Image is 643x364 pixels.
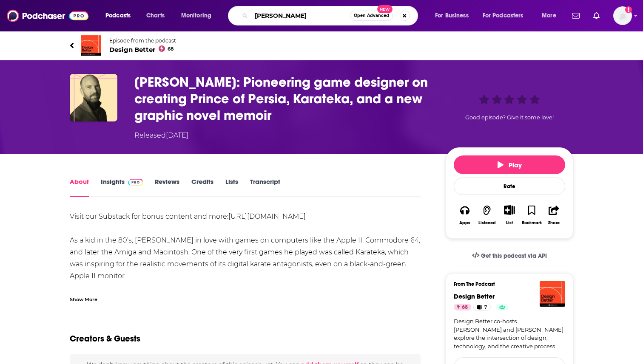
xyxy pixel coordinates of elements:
[251,9,350,23] input: Search podcasts, credits, & more...
[175,9,222,23] button: open menu
[498,161,522,169] span: Play
[522,220,542,226] div: Bookmark
[70,74,117,121] img: Jordan Mechner: Pioneering game designer on creating Prince of Persia, Karateka, and a new graphi...
[498,200,521,231] div: Show More ButtonList
[536,9,567,23] button: open menu
[429,9,479,23] button: open menu
[109,45,176,54] span: Design Better
[109,37,176,44] span: Episode from the podcast
[141,9,170,23] a: Charts
[168,47,174,51] span: 68
[481,252,547,260] span: Get this podcast via API
[100,9,142,23] button: open menu
[613,6,632,25] span: Logged in as cmand-s
[7,8,88,24] img: Podchaser - Follow, Share and Rate Podcasts
[521,200,543,231] button: Bookmark
[542,10,556,22] span: More
[483,10,524,22] span: For Podcasters
[454,178,565,195] div: Rate
[70,35,573,56] a: Design BetterEpisode from the podcastDesign Better68
[590,8,603,23] a: Show notifications dropdown
[548,220,560,226] div: Share
[473,304,491,310] a: 7
[454,317,565,350] a: Design Better co-hosts [PERSON_NAME] and [PERSON_NAME] explore the intersection of design, techno...
[250,178,280,197] a: Transcript
[454,281,558,287] h3: From The Podcast
[569,8,583,23] a: Show notifications dropdown
[454,304,471,310] a: 68
[105,10,131,22] span: Podcasts
[484,303,487,312] span: 7
[540,281,565,307] img: Design Better
[128,179,143,186] img: Podchaser Pro
[101,178,143,197] a: InsightsPodchaser Pro
[155,178,179,197] a: Reviews
[350,11,393,21] button: Open AdvancedNew
[476,200,498,231] button: Listened
[454,292,495,300] a: Design Better
[459,220,470,226] div: Apps
[454,200,476,231] button: Apps
[462,303,468,312] span: 68
[146,10,165,22] span: Charts
[181,10,211,22] span: Monitoring
[613,6,632,25] img: User Profile
[225,178,238,197] a: Lists
[354,14,389,18] span: Open Advanced
[465,245,554,266] a: Get this podcast via API
[501,205,518,214] button: Show More Button
[506,220,513,226] div: List
[625,6,632,13] svg: Add a profile image
[191,178,213,197] a: Credits
[465,114,554,121] span: Good episode? Give it some love!
[134,74,432,124] h1: Jordan Mechner: Pioneering game designer on creating Prince of Persia, Karateka, and a new graphi...
[613,6,632,25] button: Show profile menu
[478,220,496,226] div: Listened
[377,5,393,13] span: New
[454,155,565,174] button: Play
[477,9,536,23] button: open menu
[236,6,426,25] div: Search podcasts, credits, & more...
[70,333,140,344] h2: Creators & Guests
[435,10,469,22] span: For Business
[70,178,89,197] a: About
[134,130,188,141] div: Released [DATE]
[543,200,565,231] button: Share
[81,35,101,56] img: Design Better
[228,212,306,220] a: [URL][DOMAIN_NAME]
